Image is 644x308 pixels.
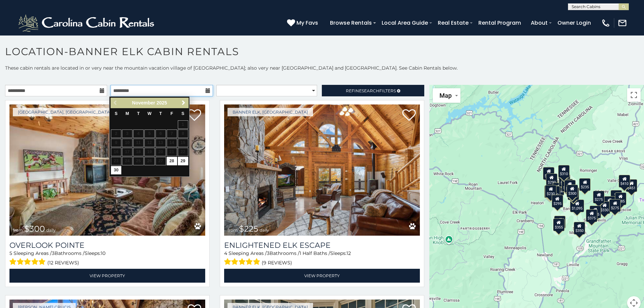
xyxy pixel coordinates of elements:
[101,250,105,256] span: 10
[24,224,45,234] span: $300
[182,111,184,116] span: Saturday
[615,192,626,205] div: $485
[552,195,563,208] div: $295
[543,167,555,180] div: $720
[610,199,621,212] div: $275
[439,92,452,99] span: Map
[434,17,472,29] a: Real Estate
[599,201,611,214] div: $330
[601,18,611,28] img: phone-regular-white.png
[9,250,205,267] div: Sleeping Areas / Bathrooms / Sleeps:
[170,111,173,116] span: Friday
[188,109,201,123] a: Add to favorites
[9,241,205,250] a: Overlook Pointe
[13,108,116,116] a: [GEOGRAPHIC_DATA], [GEOGRAPHIC_DATA]
[402,109,416,123] a: Add to favorites
[262,258,292,267] span: (9 reviews)
[239,224,258,234] span: $225
[224,104,420,236] a: Enlightened Elk Escape from $225 daily
[327,17,375,29] a: Browse Rentals
[296,19,318,27] span: My Favs
[618,18,627,28] img: mail-regular-white.png
[546,173,557,186] div: $290
[378,17,431,29] a: Local Area Guide
[224,104,420,236] img: Enlightened Elk Escape
[13,228,23,233] span: from
[562,179,573,192] div: $460
[115,111,117,116] span: Sunday
[159,111,162,116] span: Thursday
[111,166,121,174] a: 30
[147,111,151,116] span: Wednesday
[553,183,564,195] div: $424
[9,250,12,256] span: 5
[558,165,570,177] div: $310
[626,179,638,192] div: $451
[181,100,186,105] span: Next
[593,191,605,204] div: $275
[179,99,188,107] a: Next
[579,178,591,191] div: $235
[9,269,205,283] a: View Property
[17,13,157,33] img: White-1-2.png
[224,250,227,256] span: 4
[559,174,571,187] div: $535
[125,111,129,116] span: Monday
[544,185,556,198] div: $305
[619,175,630,188] div: $410
[300,250,330,256] span: 1 Half Baths /
[604,196,616,209] div: $400
[228,108,313,116] a: Banner Elk, [GEOGRAPHIC_DATA]
[322,85,424,96] a: RefineSearchFilters
[362,88,379,93] span: Search
[137,111,140,116] span: Tuesday
[224,269,420,283] a: View Property
[564,180,576,192] div: $570
[157,100,167,105] span: 2025
[167,157,177,165] a: 28
[47,258,79,267] span: (12 reviews)
[347,250,351,256] span: 12
[287,19,320,27] a: My Favs
[554,216,566,229] div: $225
[132,100,155,105] span: November
[611,190,622,203] div: $400
[590,205,601,218] div: $305
[224,250,420,267] div: Sleeping Areas / Bathrooms / Sleeps:
[267,250,269,256] span: 3
[545,185,557,197] div: $230
[553,218,565,231] div: $355
[346,88,396,93] span: Refine Filters
[228,228,238,233] span: from
[554,17,594,29] a: Owner Login
[567,185,578,197] div: $300
[224,241,420,250] a: Enlightened Elk Escape
[570,199,585,212] div: $1,095
[52,250,54,256] span: 3
[178,157,188,165] a: 29
[627,88,641,102] button: Toggle fullscreen view
[9,104,205,236] a: Overlook Pointe from $300 daily
[574,222,585,235] div: $350
[433,88,460,103] button: Change map style
[260,228,269,233] span: daily
[586,209,598,222] div: $375
[527,17,551,29] a: About
[475,17,524,29] a: Rental Program
[9,104,205,236] img: Overlook Pointe
[568,187,579,200] div: $170
[46,228,56,233] span: daily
